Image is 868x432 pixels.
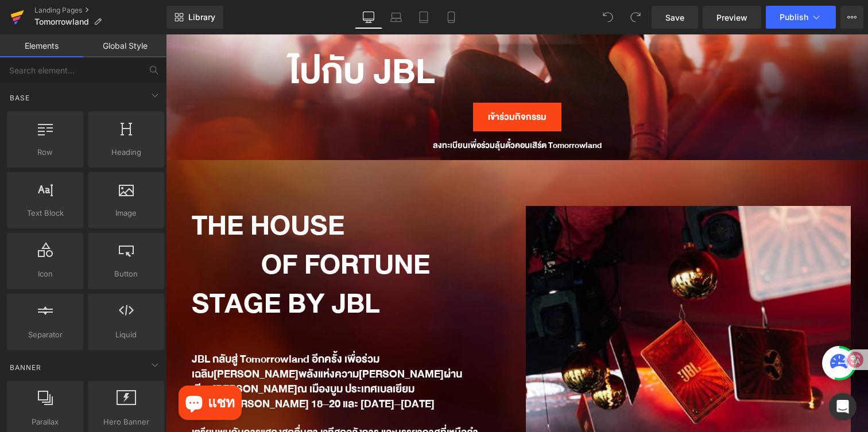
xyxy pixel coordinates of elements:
[322,75,381,90] span: เข้าร่วมกิจกรรม
[410,6,437,29] a: Tablet
[166,6,223,29] a: New Library
[624,6,647,29] button: Redo
[10,207,80,219] span: Text Block
[10,416,80,428] span: Parallax
[829,393,857,421] div: Open Intercom Messenger
[596,6,619,29] button: Undo
[766,6,836,29] button: Publish
[188,12,215,22] span: Library
[437,6,465,29] a: Mobile
[91,207,161,219] span: Image
[9,92,31,103] span: Base
[382,6,410,29] a: Laptop
[355,6,382,29] a: Desktop
[34,6,166,15] a: Landing Pages
[91,146,161,158] span: Heading
[91,416,161,428] span: Hero Banner
[91,268,161,280] span: Button
[307,68,396,97] a: เข้าร่วมกิจกรรม
[83,34,166,57] a: Global Style
[26,317,334,377] p: JBL กลับสู่ Tomorrowland อีกครั้ง เพื่อร่วมเฉลิม[PERSON_NAME]พลังแห่งความ[PERSON_NAME]ผ่านเสียง[P...
[26,211,334,250] h1: OF FORTUNE
[123,7,693,69] h1: ไปกับ JBL
[26,250,334,289] h1: STAGE BY JBL
[10,268,80,280] span: Icon
[9,362,42,373] span: Banner
[26,345,269,379] span: ณ เมืองบูม ประเทศเบลเยียม ระหว่าง[PERSON_NAME] 18–20 และ [DATE]–[DATE]
[665,11,684,24] span: Save
[10,146,80,158] span: Row
[10,329,80,341] span: Separator
[840,6,863,29] button: More
[26,172,334,211] h1: THE HOUSE
[91,329,161,341] span: Liquid
[9,103,693,120] p: ลงทะเบียนเพื่อร่วมลุ้นตั๋วคอนเสิร์ต Tomorrowland
[716,11,747,24] span: Preview
[26,391,334,419] p: เตรียมพบกับการแสดงสุดตื่นตา เวทีสุดอลังการ และบรรยากาศที่เหนือคำบรรยาย
[34,17,89,26] span: Tomorrowland
[780,13,808,22] span: Publish
[703,6,761,29] a: Preview
[9,351,79,388] inbox-online-store-chat: แชทร้านค้าออนไลน์ของ Shopify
